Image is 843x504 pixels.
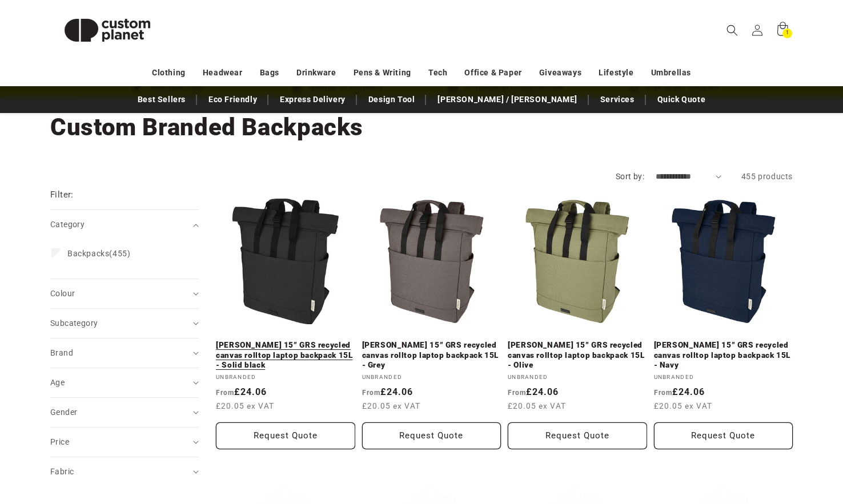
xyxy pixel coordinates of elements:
[296,63,336,83] a: Drinkware
[720,18,745,43] summary: Search
[50,378,65,387] span: Age
[786,449,843,504] iframe: Chat Widget
[654,422,793,449] : Request Quote
[216,340,355,370] a: [PERSON_NAME] 15” GRS recycled canvas rolltop laptop backpack 15L - Solid black
[67,248,130,259] span: (455)
[354,63,411,83] a: Pens & Writing
[362,340,501,370] a: [PERSON_NAME] 15” GRS recycled canvas rolltop laptop backpack 15L - Grey
[50,457,199,486] summary: Fabric (0 selected)
[274,90,351,110] a: Express Delivery
[132,90,191,110] a: Best Sellers
[428,63,447,83] a: Tech
[50,279,199,308] summary: Colour (0 selected)
[464,63,521,83] a: Office & Paper
[203,63,243,83] a: Headwear
[216,422,355,449] : Request Quote
[508,340,647,370] a: [PERSON_NAME] 15” GRS recycled canvas rolltop laptop backpack 15L - Olive
[432,90,583,110] a: [PERSON_NAME] / [PERSON_NAME]
[599,63,633,83] a: Lifestyle
[50,5,164,56] img: Custom Planet
[50,112,793,143] h1: Custom Branded Backpacks
[50,428,199,457] summary: Price
[152,63,186,83] a: Clothing
[50,467,74,476] span: Fabric
[260,63,279,83] a: Bags
[786,29,789,38] span: 1
[50,368,199,397] summary: Age (0 selected)
[652,90,712,110] a: Quick Quote
[50,210,199,239] summary: Category (0 selected)
[362,422,501,449] : Request Quote
[203,90,263,110] a: Eco Friendly
[50,318,98,328] span: Subcategory
[50,408,77,417] span: Gender
[50,437,69,446] span: Price
[616,172,644,181] label: Sort by:
[67,249,109,258] span: Backpacks
[654,340,793,370] a: [PERSON_NAME] 15” GRS recycled canvas rolltop laptop backpack 15L - Navy
[50,309,199,338] summary: Subcategory (0 selected)
[741,172,793,181] span: 455 products
[50,220,85,229] span: Category
[363,90,421,110] a: Design Tool
[50,289,75,298] span: Colour
[508,422,647,449] : Request Quote
[651,63,691,83] a: Umbrellas
[50,348,73,357] span: Brand
[50,188,74,201] h2: Filter:
[595,90,640,110] a: Services
[50,338,199,368] summary: Brand (0 selected)
[50,398,199,427] summary: Gender (0 selected)
[539,63,581,83] a: Giveaways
